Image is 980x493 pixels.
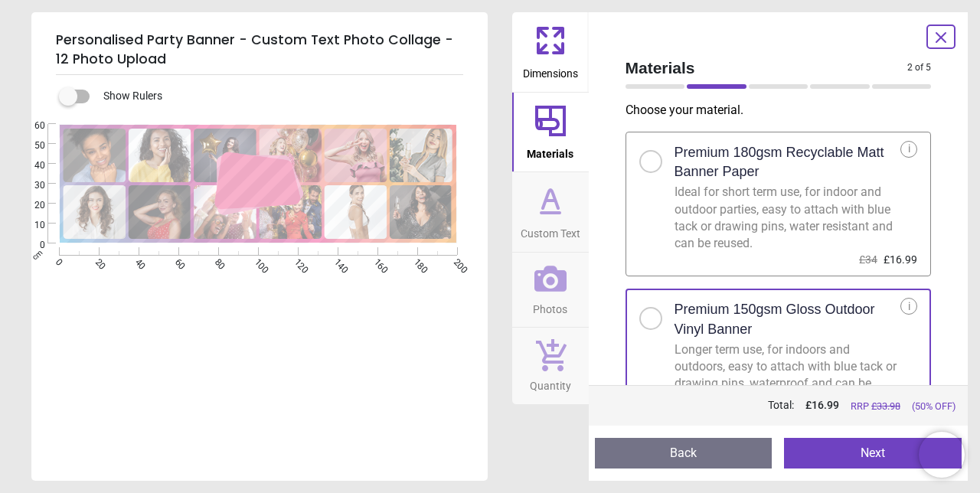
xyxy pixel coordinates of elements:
div: Ideal for short term use, for indoor and outdoor parties, easy to attach with blue tack or drawin... [675,184,901,253]
button: Custom Text [512,172,589,252]
div: Show Rulers [68,87,488,106]
iframe: Brevo live chat [919,432,965,478]
h2: Premium 150gsm Gloss Outdoor Vinyl Banner [675,300,901,338]
button: Materials [512,93,589,172]
span: 50 [16,139,45,152]
button: Dimensions [512,12,589,92]
div: Longer term use, for indoors and outdoors, easy to attach with blue tack or drawing pins, waterpr... [675,341,901,410]
span: Custom Text [521,219,580,242]
span: £ [805,398,839,413]
span: RRP [851,400,900,413]
button: Photos [512,253,589,328]
span: 60 [16,119,45,132]
h5: Personalised Party Banner - Custom Text Photo Collage - 12 Photo Upload [56,24,463,75]
h2: Premium 180gsm Recyclable Matt Banner Paper [675,143,901,181]
span: Materials [527,139,573,162]
span: Quantity [530,371,571,394]
div: i [900,298,917,315]
div: i [900,141,917,158]
span: £34 [859,253,877,266]
span: 16.99 [812,399,839,411]
button: Back [595,438,773,469]
p: Choose your material . [626,102,944,119]
span: 10 [16,219,45,232]
span: 20 [16,199,45,212]
button: Next [784,438,962,469]
button: Quantity [512,328,589,404]
span: Dimensions [523,59,578,82]
span: £16.99 [884,253,917,266]
span: 0 [16,239,45,252]
div: Total: [624,398,956,413]
span: 40 [16,159,45,172]
span: 2 of 5 [907,61,931,74]
span: cm [30,248,44,262]
span: (50% OFF) [912,400,955,413]
span: Materials [626,57,908,79]
span: 30 [16,179,45,192]
span: £ 33.98 [871,400,900,412]
span: Photos [533,295,567,318]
